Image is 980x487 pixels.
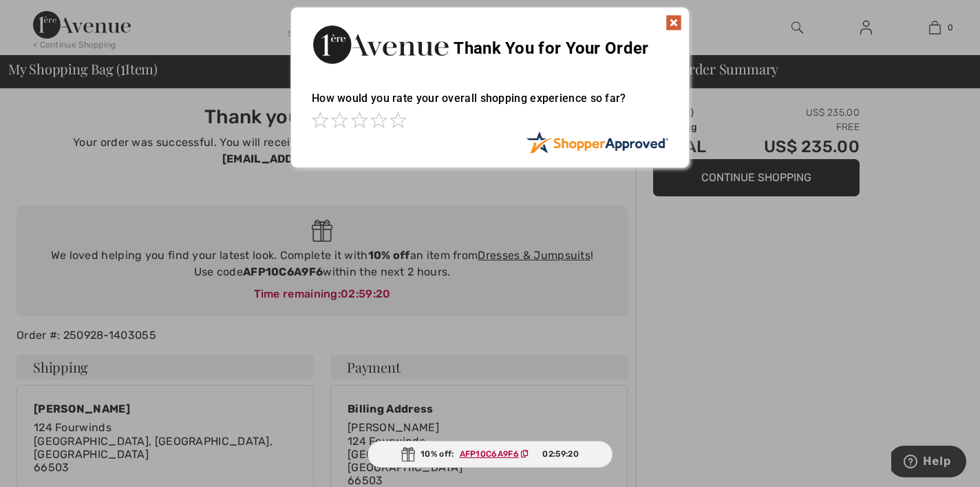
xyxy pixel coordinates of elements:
span: Help [32,10,60,22]
div: How would you rate your overall shopping experience so far? [312,78,668,131]
div: 10% off: [367,441,612,468]
ins: AFP10C6A9F6 [460,449,519,459]
img: Thank You for Your Order [312,21,449,68]
span: Thank You for Your Order [454,39,648,58]
img: x [665,14,682,31]
img: Gift.svg [401,447,415,462]
span: 02:59:20 [542,448,578,460]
